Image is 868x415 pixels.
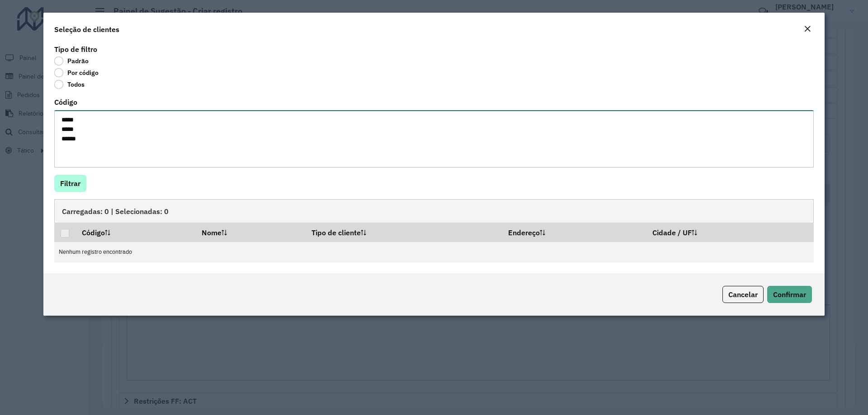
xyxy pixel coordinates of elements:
em: Fechar [804,25,811,33]
label: Por código [54,68,99,77]
span: Confirmar [773,290,806,299]
button: Confirmar [767,286,812,303]
th: Código [75,223,195,242]
button: Close [801,23,814,35]
button: Filtrar [54,175,86,192]
label: Tipo de filtro [54,44,97,55]
th: Endereço [502,223,646,242]
label: Código [54,97,77,107]
th: Nome [195,223,306,242]
label: Padrão [54,56,89,65]
td: Nenhum registro encontrado [54,242,814,262]
button: Cancelar [722,286,764,303]
th: Tipo de cliente [306,223,502,242]
span: Cancelar [728,290,758,299]
label: Todos [54,80,85,89]
h4: Seleção de clientes [54,24,119,35]
div: Carregadas: 0 | Selecionadas: 0 [54,199,814,223]
th: Cidade / UF [646,223,814,242]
